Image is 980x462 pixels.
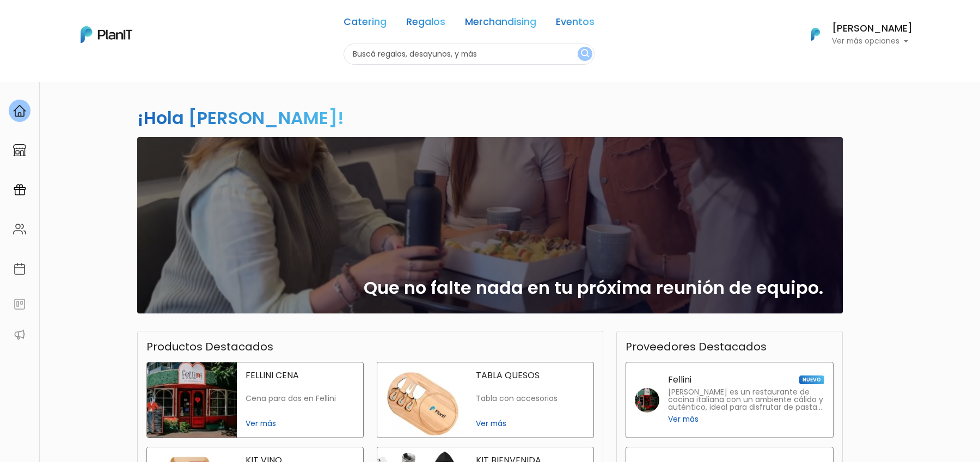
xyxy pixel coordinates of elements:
p: Ver más opciones [832,38,912,45]
a: Eventos [556,17,595,30]
img: people-662611757002400ad9ed0e3c099ab2801c6687ba6c219adb57efc949bc21e19d.svg [13,223,26,236]
img: fellini cena [147,362,237,438]
a: tabla quesos TABLA QUESOS Tabla con accesorios Ver más [377,362,594,438]
img: marketplace-4ceaa7011d94191e9ded77b95e3339b90024bf715f7c57f8cf31f2d8c509eaba.svg [13,144,26,157]
p: Fellini [668,375,691,384]
p: Cena para dos en Fellini [246,394,354,403]
p: [PERSON_NAME] es un restaurante de cocina italiana con un ambiente cálido y auténtico, ideal para... [668,389,824,411]
img: home-e721727adea9d79c4d83392d1f703f7f8bce08238fde08b1acbfd93340b81755.svg [13,104,26,118]
span: Ver más [668,414,699,425]
h3: Productos Destacados [146,340,273,353]
p: Tabla con accesorios [476,394,585,403]
h2: ¡Hola [PERSON_NAME]! [137,106,344,130]
a: Catering [344,17,387,30]
img: fellini [635,388,659,412]
img: partners-52edf745621dab592f3b2c58e3bca9d71375a7ef29c3b500c9f145b62cc070d4.svg [13,328,26,341]
img: feedback-78b5a0c8f98aac82b08bfc38622c3050aee476f2c9584af64705fc4e61158814.svg [13,298,26,311]
a: fellini cena FELLINI CENA Cena para dos en Fellini Ver más [146,362,364,438]
a: Regalos [406,17,445,30]
a: Merchandising [465,17,536,30]
img: campaigns-02234683943229c281be62815700db0a1741e53638e28bf9629b52c665b00959.svg [13,183,26,196]
span: NUEVO [799,375,824,384]
h6: [PERSON_NAME] [832,24,912,34]
img: search_button-432b6d5273f82d61273b3651a40e1bd1b912527efae98b1b7a1b2c0702e16a8d.svg [581,49,589,59]
img: tabla quesos [377,362,467,438]
img: PlanIt Logo [804,22,828,46]
h2: Que no falte nada en tu próxima reunión de equipo. [364,278,823,298]
h3: Proveedores Destacados [626,340,767,353]
button: PlanIt Logo [PERSON_NAME] Ver más opciones [797,20,912,48]
a: Fellini NUEVO [PERSON_NAME] es un restaurante de cocina italiana con un ambiente cálido y auténti... [626,362,834,438]
img: PlanIt Logo [81,26,132,43]
input: Buscá regalos, desayunos, y más [344,44,595,65]
p: FELLINI CENA [246,371,354,380]
span: Ver más [246,418,354,429]
img: calendar-87d922413cdce8b2cf7b7f5f62616a5cf9e4887200fb71536465627b3292af00.svg [13,262,26,275]
p: TABLA QUESOS [476,371,585,380]
span: Ver más [476,418,585,429]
